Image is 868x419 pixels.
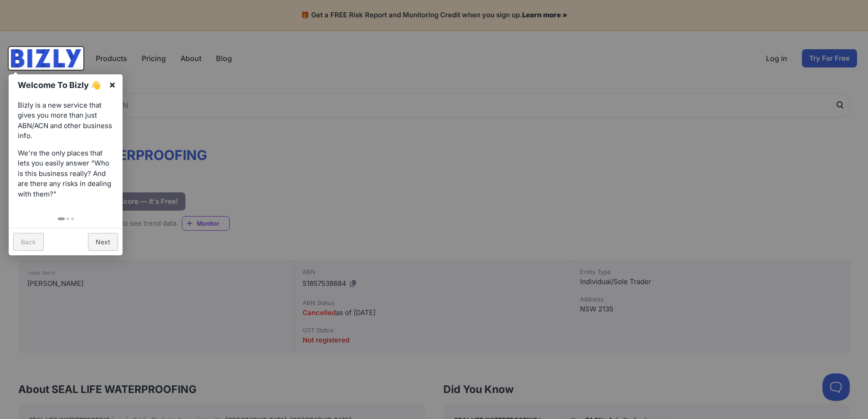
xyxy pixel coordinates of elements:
[88,233,118,251] a: Next
[18,148,113,200] p: We're the only places that lets you easily answer “Who is this business really? And are there any...
[18,79,104,91] h1: Welcome To Bizly 👋
[18,100,113,141] p: Bizly is a new service that gives you more than just ABN/ACN and other business info.
[102,74,123,95] a: ×
[13,233,44,251] a: Back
